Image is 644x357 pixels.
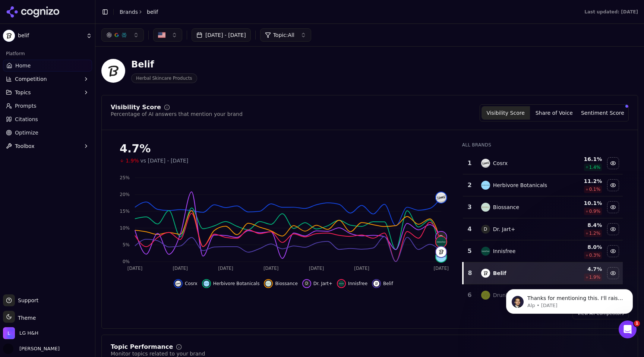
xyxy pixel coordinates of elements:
div: Last updated: [DATE] [584,9,638,15]
div: 4 [466,225,474,234]
span: D [304,281,310,287]
div: Drunk Elephant [493,291,534,299]
span: 1.4 % [589,164,601,170]
span: Topic: All [273,31,294,39]
span: D [436,232,446,242]
img: innisfree [481,247,490,256]
div: 2 [466,181,474,190]
button: Open user button [3,344,60,354]
div: All Brands [462,142,623,148]
span: Innisfree [348,281,367,287]
div: 10.1 % [561,199,602,207]
tspan: [DATE] [433,266,449,271]
img: belif [436,247,446,257]
div: Cosrx [493,159,508,167]
div: 4.7% [120,142,447,155]
span: Toolbox [15,142,35,150]
span: Optimize [15,129,38,136]
span: Herbal Skincare Products [131,73,197,83]
span: Herbivore Botanicals [213,281,260,287]
div: Percentage of AI answers that mention your brand [111,110,243,118]
span: belif [147,8,158,16]
span: [PERSON_NAME] [16,345,60,352]
tspan: [DATE] [127,266,143,271]
button: Open organization switcher [3,327,38,339]
span: Home [15,62,31,69]
img: drunk elephant [481,291,490,300]
div: Belif [131,59,197,70]
img: herbivore botanicals [481,181,490,190]
div: Biossance [493,203,519,211]
span: 1.2 % [589,230,601,236]
span: 1.9% [126,157,139,164]
button: Hide biossance data [607,201,619,213]
img: belif [481,269,490,278]
div: 5 [466,247,474,256]
tr: 8belifBelif4.7%1.9%Hide belif data [463,262,623,284]
span: Topics [15,89,31,96]
div: 11.2 % [561,177,602,185]
div: 16.1 % [561,155,602,163]
img: belif [373,281,379,287]
button: Hide belif data [372,279,393,288]
a: Brands [120,9,138,15]
img: innisfree [436,237,446,247]
img: cosrx [481,159,490,168]
div: 8.4 % [561,221,602,229]
button: Hide dr. jart+ data [302,279,332,288]
tr: 6drunk elephantDrunk Elephant7.3%0.7%Show drunk elephant data [463,284,623,306]
iframe: Intercom live chat [619,320,637,338]
button: Share of Voice [530,106,578,120]
button: Hide innisfree data [607,245,619,257]
button: Sentiment Score [578,106,627,120]
img: belif [3,30,15,42]
img: biossance [265,281,271,287]
tr: 2herbivore botanicalsHerbivore Botanicals11.2%0.1%Hide herbivore botanicals data [463,174,623,196]
span: Competition [15,75,47,83]
span: 0.1 % [589,186,601,192]
button: Toolbox [3,140,92,152]
div: Topic Performance [111,344,173,350]
nav: breadcrumb [120,8,158,16]
span: 1 [634,320,640,326]
tr: 4DDr. Jart+8.4%1.2%Hide dr. jart+ data [463,218,623,240]
div: 3 [466,203,474,212]
tr: 5innisfreeInnisfree8.0%0.3%Hide innisfree data [463,240,623,262]
button: Topics [3,86,92,98]
tspan: 25% [120,175,130,180]
span: Cosrx [185,281,198,287]
span: Dr. Jart+ [313,281,332,287]
tspan: 10% [120,225,130,231]
tspan: 15% [120,209,130,214]
img: biossance [481,203,490,212]
span: Biossance [275,281,297,287]
img: innisfree [338,281,344,287]
span: Theme [15,315,36,321]
tspan: [DATE] [263,266,279,271]
img: cosrx [436,192,446,203]
button: Hide belif data [607,267,619,279]
button: Hide herbivore botanicals data [607,179,619,191]
div: Visibility Score [111,104,161,110]
tr: 1cosrxCosrx16.1%1.4%Hide cosrx data [463,152,623,174]
img: belif [101,59,125,83]
tspan: 20% [120,192,130,197]
button: Hide cosrx data [174,279,198,288]
button: Hide biossance data [264,279,297,288]
span: LG H&H [19,330,38,337]
div: 8 [467,269,474,278]
span: D [481,225,490,234]
img: US [158,31,165,39]
span: Belif [383,281,393,287]
div: Belif [493,269,506,277]
span: vs [DATE] - [DATE] [141,157,189,164]
button: Hide dr. jart+ data [607,223,619,235]
div: Herbivore Botanicals [493,181,547,189]
tspan: 0% [123,259,130,264]
div: Innisfree [493,247,516,255]
tspan: [DATE] [218,266,233,271]
img: LG H&H [3,327,15,339]
div: 6 [466,291,474,300]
